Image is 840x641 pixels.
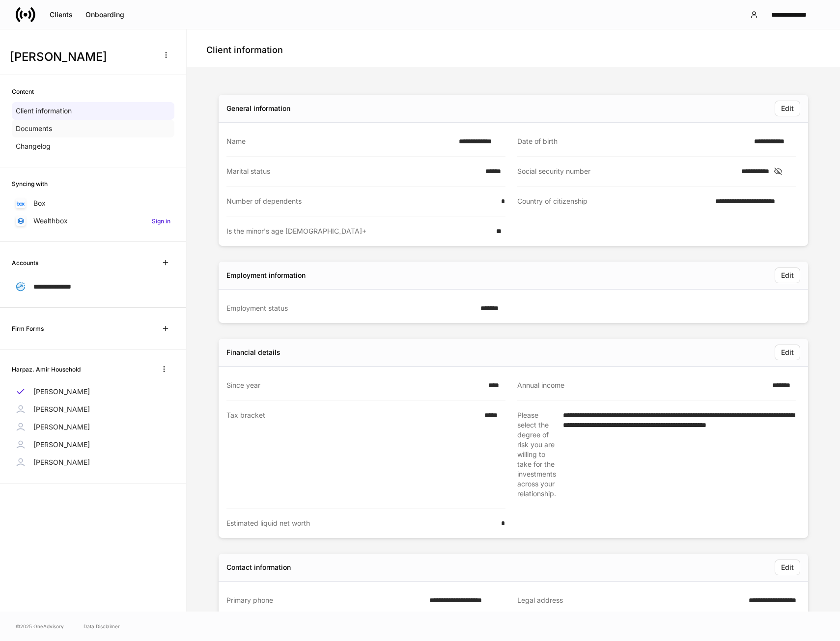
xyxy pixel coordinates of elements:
[12,212,174,230] a: WealthboxSign in
[12,401,174,418] a: [PERSON_NAME]
[33,422,90,432] p: [PERSON_NAME]
[226,347,280,357] div: Financial details
[775,345,800,360] button: Edit
[12,436,174,454] a: [PERSON_NAME]
[517,136,748,146] div: Date of birth
[226,136,453,146] div: Name
[226,562,291,572] div: Contact information
[12,137,174,155] a: Changelog
[16,106,72,116] p: Client information
[33,198,46,208] p: Box
[226,380,482,390] div: Since year
[16,622,64,630] span: © 2025 OneAdvisory
[12,324,44,333] h6: Firm Forms
[152,216,170,226] h6: Sign in
[33,387,90,397] p: [PERSON_NAME]
[12,179,48,188] h6: Syncing with
[226,226,490,236] div: Is the minor's age [DEMOGRAPHIC_DATA]+
[43,7,79,23] button: Clients
[12,383,174,401] a: [PERSON_NAME]
[775,101,800,116] button: Edit
[517,595,718,625] div: Legal address
[17,201,25,206] img: oYqM9ojoZLfzCHUefNbBcWHcyDPbQKagtYciMC8pFl3iZXy3dU33Uwy+706y+0q2uJ1ghNQf2OIHrSh50tUd9HaB5oMc62p0G...
[79,7,131,23] button: Onboarding
[12,418,174,436] a: [PERSON_NAME]
[226,104,290,113] div: General information
[226,595,423,625] div: Primary phone
[226,410,478,498] div: Tax bracket
[33,216,68,226] p: Wealthbox
[85,11,124,18] div: Onboarding
[226,270,306,280] div: Employment information
[517,196,709,207] div: Country of citizenship
[226,196,495,206] div: Number of dependents
[12,454,174,471] a: [PERSON_NAME]
[84,622,120,630] a: Data Disclaimer
[775,267,800,283] button: Edit
[12,102,174,120] a: Client information
[781,349,794,356] div: Edit
[781,105,794,112] div: Edit
[16,124,52,134] p: Documents
[12,87,34,96] h6: Content
[226,166,479,176] div: Marital status
[12,365,81,374] h6: Harpaz. Amir Household
[50,11,73,18] div: Clients
[33,404,90,414] p: [PERSON_NAME]
[206,44,283,56] h4: Client information
[517,166,735,176] div: Social security number
[517,380,766,390] div: Annual income
[16,141,51,151] p: Changelog
[226,518,495,528] div: Estimated liquid net worth
[12,194,174,212] a: Box
[33,457,90,467] p: [PERSON_NAME]
[781,564,794,571] div: Edit
[226,303,475,313] div: Employment status
[33,440,90,450] p: [PERSON_NAME]
[12,120,174,137] a: Documents
[781,272,794,279] div: Edit
[10,49,152,65] h3: [PERSON_NAME]
[775,560,800,575] button: Edit
[517,410,557,499] div: Please select the degree of risk you are willing to take for the investments across your relation...
[12,258,38,267] h6: Accounts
